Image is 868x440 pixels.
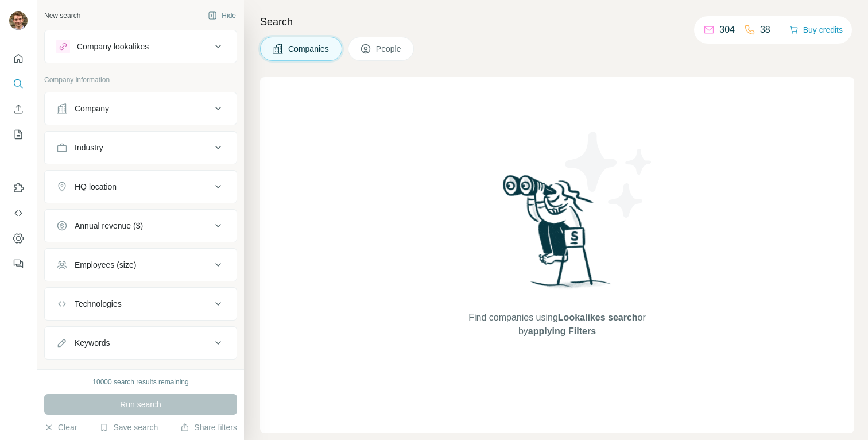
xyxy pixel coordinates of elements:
button: Keywords [45,329,237,357]
div: Technologies [75,298,122,310]
div: HQ location [75,181,117,192]
button: Dashboard [9,228,28,249]
span: Find companies using or by [465,311,649,338]
button: Use Surfe on LinkedIn [9,177,28,198]
button: Clear [44,422,77,433]
div: Employees (size) [75,259,136,271]
button: Share filters [180,422,237,433]
div: 10000 search results remaining [92,377,188,387]
span: Lookalikes search [558,312,638,322]
button: Industry [45,134,237,161]
button: My lists [9,124,28,145]
img: Surfe Illustration - Stars [557,123,661,226]
img: Surfe Illustration - Woman searching with binoculars [498,172,617,300]
button: Search [9,74,28,94]
button: Enrich CSV [9,99,28,119]
span: Companies [288,43,330,55]
p: Company information [44,75,237,85]
button: Hide [200,7,244,24]
button: Employees (size) [45,251,237,279]
div: Industry [75,142,103,153]
span: People [376,43,402,55]
div: Annual revenue ($) [75,220,143,231]
button: Annual revenue ($) [45,212,237,240]
button: Company [45,95,237,122]
button: Buy credits [789,22,843,38]
span: applying Filters [528,326,596,336]
button: Use Surfe API [9,203,28,223]
h4: Search [260,14,854,30]
img: Avatar [9,11,28,30]
button: Feedback [9,253,28,274]
button: Save search [99,422,158,433]
button: Technologies [45,290,237,318]
div: New search [44,10,80,21]
div: Company lookalikes [77,41,149,52]
p: 304 [719,23,735,37]
div: Company [75,103,109,114]
p: 38 [760,23,770,37]
div: Keywords [75,337,110,349]
button: HQ location [45,173,237,200]
button: Company lookalikes [45,33,237,60]
button: Quick start [9,48,28,69]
